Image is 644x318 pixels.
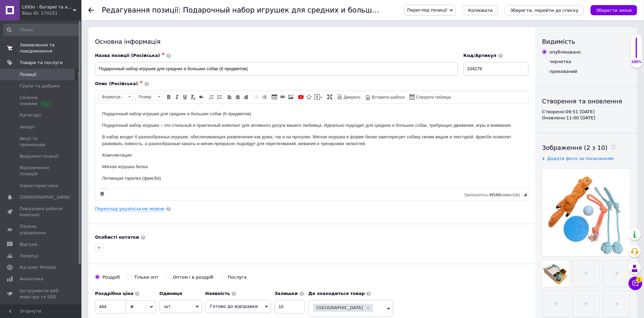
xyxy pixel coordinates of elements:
a: Форматування [98,93,133,101]
div: Ваш ID: 274151 [22,10,81,16]
a: Повернути (⌘+Z) [197,93,205,101]
a: Вставити/видалити маркований список [216,93,223,101]
div: 100% Якість заповнення [631,34,642,68]
a: По центру [234,93,242,101]
input: - [274,300,305,314]
div: Роздріб [102,274,120,280]
span: Характеристики [20,183,58,189]
span: Назва позиції (Російська) [95,53,160,58]
p: В набор входит 6 разнообразных игрушек, обеспечивающих развлечения как дома, так и на прогулке. М... [7,30,426,44]
a: Вставити/видалити нумерований список [208,93,215,101]
div: Оптом і в роздріб [173,274,214,280]
span: Відновлення позицій [20,165,63,177]
span: Потягніть для зміни розмірів [524,193,527,196]
input: 0 [95,300,126,314]
span: Готово до відправки [210,304,258,309]
span: Імпорт [20,124,35,130]
input: Пошук [3,24,80,36]
p: Мячик [7,83,426,90]
a: Вставити шаблон [364,93,406,101]
div: Зображення (2 з 10) [542,143,630,152]
button: Чат з покупцем1 [629,277,642,290]
span: 49169 [489,193,500,197]
p: Летающая тарелка (фрисби) [7,71,426,78]
button: Зберегти зміни [591,5,637,15]
div: Кiлькiсть символiв [465,191,524,197]
h1: Редагування позиції: Подарочный набор игрушек для средних и больших собак (6 предметов) [102,6,460,14]
button: Копіювати [463,5,498,15]
span: ₴ [130,304,134,309]
p: Подарочный набор игрушек – это стильный и практичный комплект для активного досуга вашего любимца... [7,18,426,25]
span: Форматування [98,93,126,101]
a: Вставити іконку [305,93,313,101]
span: Інструменти веб-майстра та SEO [20,288,63,300]
span: Вставити шаблон [371,95,405,100]
i: Зберегти зміни [596,8,632,13]
div: Тільки опт [134,274,159,280]
b: Де знаходиться товар [308,291,365,296]
b: Наявність [205,291,230,296]
span: Показники роботи компанії [20,206,63,218]
span: Акції та промокоди [20,136,63,148]
span: Копіювати [468,8,493,13]
span: Джерело [343,95,361,100]
a: Жирний (⌘+B) [165,93,172,101]
div: прихований [550,68,577,75]
span: Опис (Російська) [95,81,138,86]
div: Створення та оновлення [542,97,630,105]
body: Редактор, 03A61884-6FC6-482E-8276-FC1956C85D85 [7,7,426,124]
a: По лівому краю [226,93,233,101]
span: [GEOGRAPHIC_DATA] [317,305,363,310]
span: Групи та добірки [20,83,60,89]
i: Зберегти, перейти до списку [510,8,579,13]
a: Видалити форматування [189,93,197,101]
a: Збільшити відступ [261,93,268,101]
a: По правому краю [242,93,250,101]
a: Зробити резервну копію зараз [98,190,106,198]
span: Відгуки [20,241,37,247]
iframe: Редактор, 03A61884-6FC6-482E-8276-FC1956C85D85 [95,104,528,188]
span: Категорії [20,112,41,118]
a: Вставити повідомлення [314,93,323,101]
span: Товари та послуги [20,60,63,66]
a: Зменшити відступ [252,93,260,101]
a: Створити таблицю [409,93,452,101]
div: Повернутися назад [88,7,94,13]
span: ✱ [140,80,143,84]
span: Додати фото за посиланням [547,156,614,161]
span: LitiOn - батареї та акумулятори [22,4,73,10]
div: Видимість [542,37,630,46]
a: Максимізувати [326,93,334,101]
div: Основна інформація [95,37,529,46]
span: Розмір [135,93,156,101]
span: Замовлення та повідомлення [20,42,63,54]
div: Оновлено: 11:00 [DATE] [542,115,630,121]
input: Наприклад, H&M жіноча сукня зелена 38 розмір вечірня максі з блискітками [95,62,458,76]
a: Вставити/Редагувати посилання (⌘+L) [279,93,286,101]
div: Створено: 09:51 [DATE] [542,109,630,115]
span: Сезонні знижки [20,95,63,107]
a: Таблиця [271,93,278,101]
span: Код/Артикул [463,53,497,58]
span: Панель управління [20,223,63,236]
span: Аналітика [20,276,43,282]
b: Залишки [274,291,298,296]
a: Джерело [336,93,362,101]
span: Перегляд позиції [407,7,447,13]
span: [DEMOGRAPHIC_DATA] [20,194,70,200]
span: Позиції [20,72,36,78]
b: Одиниця [159,291,182,296]
button: Зберегти, перейти до списку [505,5,584,15]
p: Мягкая игрушка белка [7,60,426,67]
span: 1 [636,276,642,282]
div: Послуга [228,274,247,280]
p: Подарочный набор игрушек для средних и больших собак (6 предметов) [7,7,426,14]
span: шт. [159,300,202,313]
div: 100% [631,60,642,64]
b: Роздрібна ціна [95,291,133,296]
a: Розмір [135,93,163,101]
span: Створити таблицю [415,95,451,100]
a: Додати відео з YouTube [297,93,305,101]
span: Видалені позиції [20,153,59,159]
a: Підкреслений (⌘+U) [181,93,189,101]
